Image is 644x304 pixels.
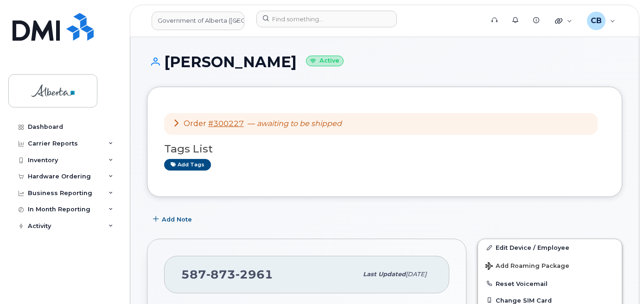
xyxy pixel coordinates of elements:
a: Add tags [164,159,211,171]
span: Last updated [363,271,406,278]
h3: Tags List [164,143,605,155]
button: Add Note [147,211,200,228]
span: — [248,119,342,128]
span: Add Roaming Package [485,262,569,271]
button: Reset Voicemail [478,275,622,292]
span: Add Note [162,215,192,224]
a: Edit Device / Employee [478,239,622,256]
span: 587 [181,267,273,281]
span: [DATE] [406,271,427,278]
span: Order [184,119,206,128]
a: #300227 [208,119,244,128]
span: 2961 [236,267,273,281]
small: Active [306,56,344,66]
em: awaiting to be shipped [257,119,342,128]
span: 873 [206,267,236,281]
button: Add Roaming Package [478,256,622,275]
h1: [PERSON_NAME] [147,54,622,70]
